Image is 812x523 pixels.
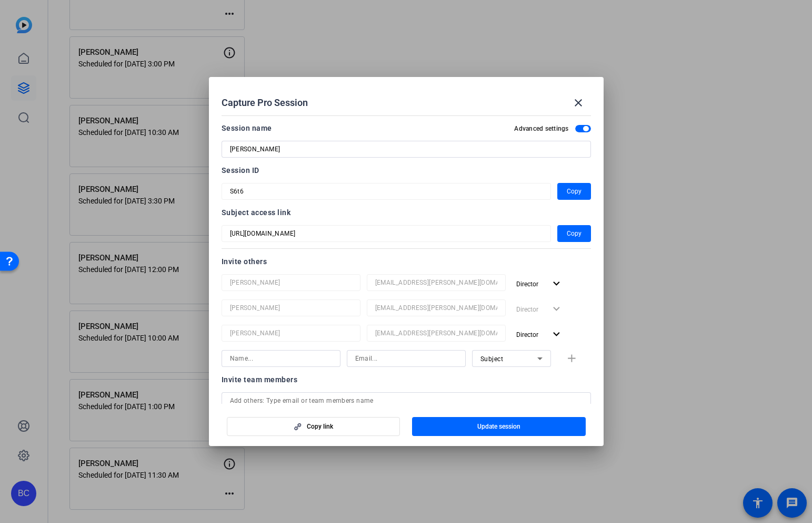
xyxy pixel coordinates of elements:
[567,185,582,198] span: Copy
[222,255,591,268] div: Invite others
[557,225,591,242] button: Copy
[230,276,352,289] input: Name...
[230,327,352,340] input: Name...
[516,331,538,338] span: Director
[375,276,497,289] input: Email...
[572,96,585,109] mat-icon: close
[222,206,591,219] div: Subject access link
[412,417,586,436] button: Update session
[230,302,352,314] input: Name...
[480,355,504,363] span: Subject
[230,143,583,156] input: Enter Session Name
[230,352,332,365] input: Name...
[230,185,543,198] input: Session OTP
[307,422,333,431] span: Copy link
[512,325,567,344] button: Director
[230,394,583,407] input: Add others: Type email or team members name
[222,122,272,134] div: Session name
[514,124,568,133] h2: Advanced settings
[516,280,538,288] span: Director
[557,183,591,200] button: Copy
[375,302,497,314] input: Email...
[550,277,563,290] mat-icon: expand_more
[567,227,582,240] span: Copy
[355,352,457,365] input: Email...
[222,90,591,115] div: Capture Pro Session
[512,274,567,293] button: Director
[227,417,400,436] button: Copy link
[550,328,563,341] mat-icon: expand_more
[477,422,520,431] span: Update session
[222,373,591,386] div: Invite team members
[222,164,591,177] div: Session ID
[375,327,497,340] input: Email...
[230,227,543,240] input: Session OTP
